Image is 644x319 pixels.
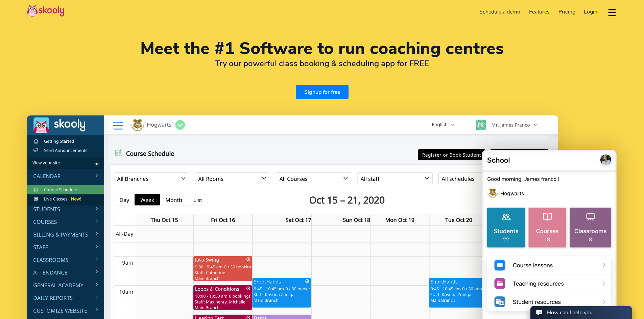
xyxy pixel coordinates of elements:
[525,6,554,17] a: Features
[579,6,602,17] a: Login
[27,4,64,18] img: Skooly
[607,5,617,20] button: dropdown menu
[296,85,349,99] a: Signup for free
[27,41,617,57] h1: Meet the #1 Software to run coaching centres
[584,8,597,16] span: Login
[554,6,580,17] a: Pricing
[558,8,575,16] span: Pricing
[27,58,617,69] h2: Try our powerful class booking & scheduling app for FREE
[475,6,525,17] a: Schedule a demo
